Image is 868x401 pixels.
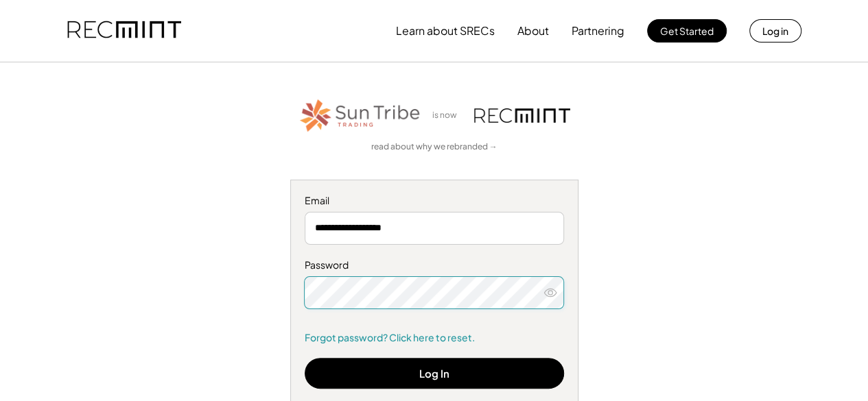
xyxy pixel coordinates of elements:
a: Forgot password? Click here to reset. [305,331,564,345]
button: Learn about SRECs [396,17,495,45]
a: read about why we rebranded → [371,141,497,153]
img: recmint-logotype%403x.png [474,108,570,123]
button: Partnering [572,17,624,45]
button: Log In [305,358,564,389]
button: Get Started [647,19,727,42]
div: Password [305,258,564,272]
button: Log in [749,19,801,42]
img: recmint-logotype%403x.png [67,8,181,54]
div: is now [429,110,467,121]
div: Email [305,194,564,208]
img: STT_Horizontal_Logo%2B-%2BColor.png [298,97,422,134]
button: About [517,17,549,45]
